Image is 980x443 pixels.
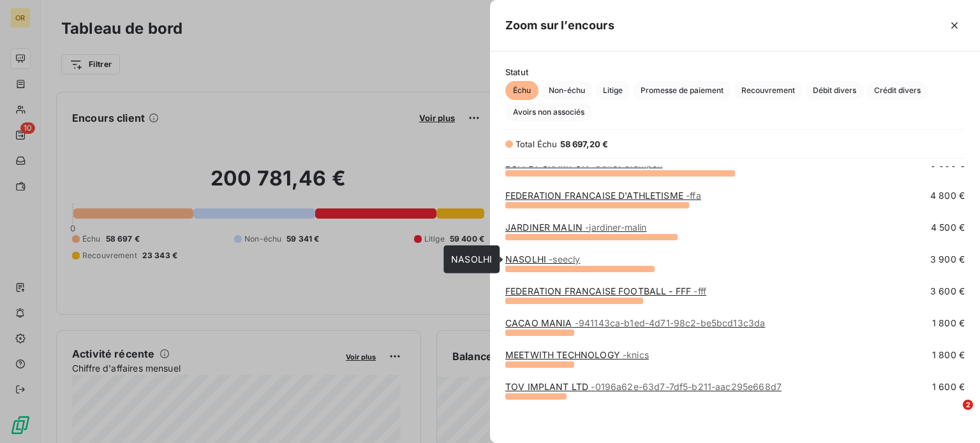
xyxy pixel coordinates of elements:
a: BUFFET CRAMPON [505,158,663,169]
button: Recouvrement [734,81,803,100]
span: - seecly [549,254,580,265]
button: Avoirs non associés [505,103,592,122]
a: TOV IMPLANT LTD [505,381,782,392]
button: Non-échu [541,81,593,100]
span: 3 900 € [930,253,965,266]
a: FEDERATION FRANCAISE FOOTBALL - FFF [505,286,706,296]
span: 58 697,20 € [560,139,609,149]
span: 2 [963,400,973,410]
a: JARDINER MALIN [505,222,647,233]
span: Total Échu [516,139,558,149]
button: Promesse de paiement [633,81,731,100]
span: - 941143ca-b1ed-4d71-98c2-be5bcd13c3da [575,317,766,328]
span: - knics [623,349,649,360]
a: MEETWITH TECHNOLOGY [505,349,649,360]
iframe: Intercom live chat [937,400,967,430]
span: - 0196a62e-63d7-7df5-b211-aac295e668d7 [591,381,782,392]
span: Statut [505,67,965,77]
span: - fff [694,286,706,296]
span: - jardiner-malin [585,222,646,233]
span: 1 800 € [932,349,965,361]
span: 6 000 € [930,157,965,170]
a: CACAO MANIA [505,317,765,328]
h5: Zoom sur l’encours [505,17,614,34]
div: grid [490,166,980,428]
button: Litige [595,81,630,100]
span: - ffa [686,190,701,201]
span: 4 500 € [931,221,965,234]
span: 1 600 € [932,381,965,393]
button: Crédit divers [866,81,928,100]
span: NASOLHI [451,254,492,265]
span: 4 800 € [930,189,965,202]
span: 3 600 € [930,285,965,298]
span: - buffet-crampon [591,158,662,169]
button: Débit divers [805,81,864,100]
button: Échu [505,81,538,100]
span: 1 800 € [932,317,965,330]
a: FEDERATION FRANCAISE D'ATHLETISME [505,190,701,201]
a: NASOLHI [505,254,580,265]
